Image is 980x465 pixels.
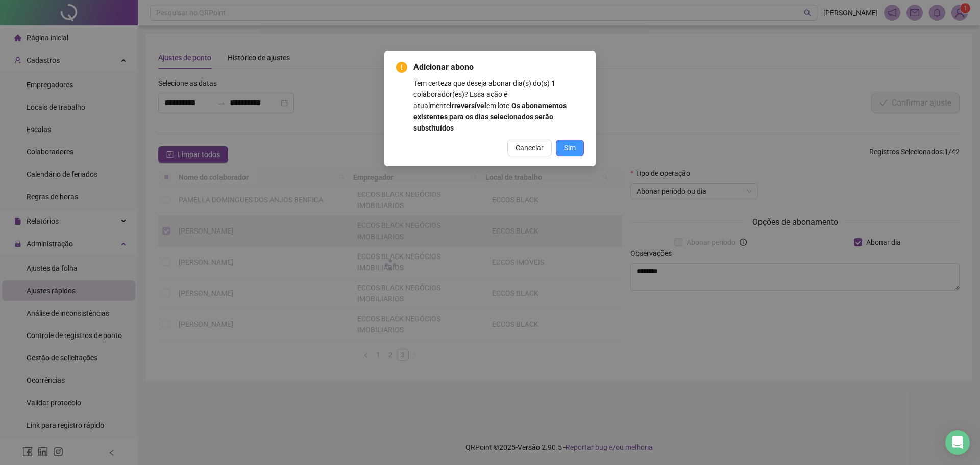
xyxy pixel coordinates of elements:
b: Os abonamentos existentes para os dias selecionados serão substituídos [413,101,567,132]
div: Tem certeza que deseja abonar dia(s) do(s) 1 colaborador(es)? Essa ação é atualmente em lote. [413,77,584,134]
span: Adicionar abono [413,61,584,73]
span: exclamation-circle [396,62,407,73]
button: Cancelar [507,140,552,156]
span: Cancelar [516,142,544,153]
span: Sim [564,142,576,153]
b: irreversível [450,101,486,110]
button: Sim [556,140,584,156]
div: Open Intercom Messenger [945,430,970,455]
